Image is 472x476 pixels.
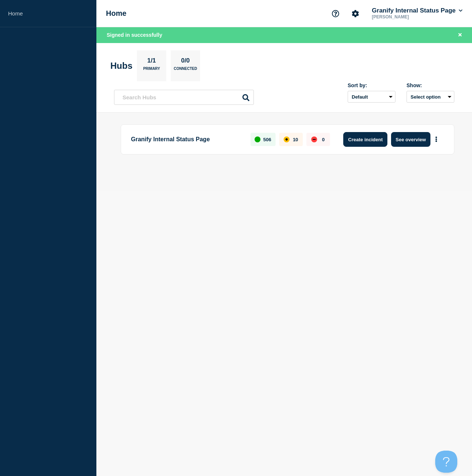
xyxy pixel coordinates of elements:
button: Account settings [348,6,363,21]
div: Sort by: [348,82,395,88]
h2: Hubs [110,61,132,71]
input: Search Hubs [114,90,254,105]
p: 10 [293,137,298,142]
p: Granify Internal Status Page [131,132,242,147]
div: Show: [407,82,454,88]
button: Create incident [343,132,387,147]
p: 0/0 [178,57,193,67]
div: affected [284,136,290,142]
button: Select option [407,91,454,103]
p: 0 [322,137,324,142]
button: Granify Internal Status Page [370,7,464,14]
button: Close banner [455,31,465,39]
p: [PERSON_NAME] [370,14,447,19]
div: down [311,136,317,142]
button: See overview [391,132,430,147]
span: Signed in successfully [107,32,162,38]
p: Connected [174,67,197,74]
h1: Home [106,9,127,18]
button: Support [328,6,343,21]
p: 1/1 [145,57,159,67]
div: up [255,136,260,142]
iframe: Help Scout Beacon - Open [435,451,457,473]
p: 506 [263,137,272,142]
button: More actions [432,133,441,146]
p: Primary [143,67,160,74]
select: Sort by [348,91,395,103]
